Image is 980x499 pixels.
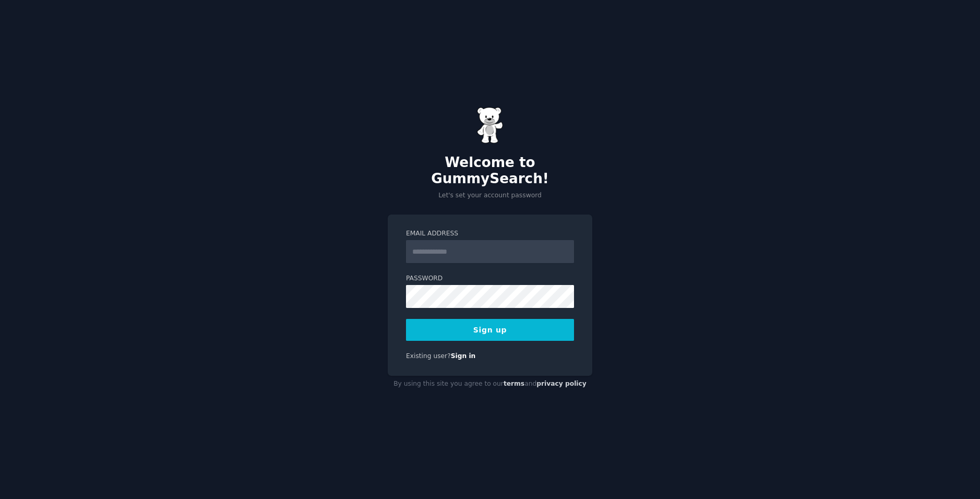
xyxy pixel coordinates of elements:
a: terms [504,380,524,387]
a: Sign in [451,352,476,360]
p: Let's set your account password [388,191,592,200]
label: Password [406,274,574,283]
h2: Welcome to GummySearch! [388,155,592,187]
div: By using this site you agree to our and [388,376,592,393]
img: Gummy Bear [477,107,503,144]
label: Email Address [406,229,574,239]
a: privacy policy [536,380,587,387]
button: Sign up [406,319,574,341]
span: Existing user? [406,352,451,360]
